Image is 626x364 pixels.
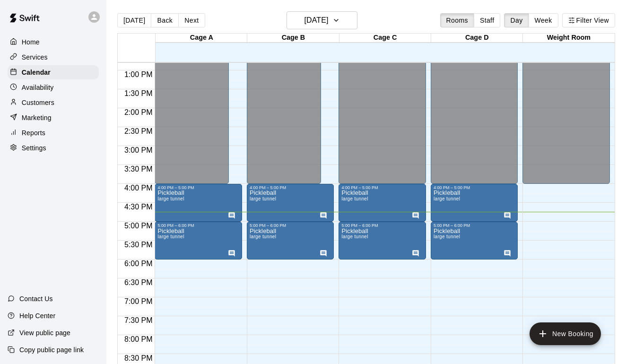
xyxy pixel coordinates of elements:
[151,13,179,27] button: Back
[22,37,40,47] p: Home
[287,11,357,29] button: [DATE]
[250,223,331,228] div: 5:00 PM – 6:00 PM
[117,13,151,27] button: [DATE]
[530,322,601,345] button: add
[434,234,460,239] span: large tunnel
[122,203,155,211] span: 4:30 PM
[304,14,328,27] h6: [DATE]
[22,98,54,107] p: Customers
[440,13,474,27] button: Rooms
[156,34,247,43] div: Cage A
[8,35,99,49] a: Home
[178,13,205,27] button: Next
[22,83,54,92] p: Availability
[8,126,99,140] a: Reports
[122,146,155,154] span: 3:00 PM
[250,196,276,201] span: large tunnel
[250,234,276,239] span: large tunnel
[412,212,419,219] svg: Has notes
[22,113,52,122] p: Marketing
[122,260,155,268] span: 6:00 PM
[320,250,327,257] svg: Has notes
[247,184,334,222] div: 4:00 PM – 5:00 PM: Pickleball
[434,196,460,201] span: large tunnel
[122,335,155,343] span: 8:00 PM
[434,223,515,228] div: 5:00 PM – 6:00 PM
[122,241,155,249] span: 5:30 PM
[412,250,419,257] svg: Has notes
[122,316,155,324] span: 7:30 PM
[228,250,235,257] svg: Has notes
[247,222,334,260] div: 5:00 PM – 6:00 PM: Pickleball
[529,13,558,27] button: Week
[122,222,155,230] span: 5:00 PM
[122,70,155,78] span: 1:00 PM
[504,212,511,219] svg: Has notes
[22,128,45,138] p: Reports
[157,234,184,239] span: large tunnel
[341,196,368,201] span: large tunnel
[155,184,242,222] div: 4:00 PM – 5:00 PM: Pickleball
[19,345,84,355] p: Copy public page link
[22,143,46,153] p: Settings
[474,13,501,27] button: Staff
[22,68,51,77] p: Calendar
[8,95,99,110] a: Customers
[339,184,426,222] div: 4:00 PM – 5:00 PM: Pickleball
[247,34,339,43] div: Cage B
[341,223,423,228] div: 5:00 PM – 6:00 PM
[523,34,615,43] div: Weight Room
[157,196,184,201] span: large tunnel
[228,212,235,219] svg: Has notes
[19,328,70,338] p: View public page
[157,223,239,228] div: 5:00 PM – 6:00 PM
[504,250,511,257] svg: Has notes
[8,141,99,155] a: Settings
[320,212,327,219] svg: Has notes
[19,311,55,321] p: Help Center
[431,222,518,260] div: 5:00 PM – 6:00 PM: Pickleball
[250,185,331,190] div: 4:00 PM – 5:00 PM
[122,89,155,97] span: 1:30 PM
[122,108,155,116] span: 2:00 PM
[8,80,99,95] a: Availability
[431,184,518,222] div: 4:00 PM – 5:00 PM: Pickleball
[8,65,99,79] a: Calendar
[122,354,155,362] span: 8:30 PM
[155,222,242,260] div: 5:00 PM – 6:00 PM: Pickleball
[341,185,423,190] div: 4:00 PM – 5:00 PM
[339,222,426,260] div: 5:00 PM – 6:00 PM: Pickleball
[122,165,155,173] span: 3:30 PM
[504,13,529,27] button: Day
[562,13,615,27] button: Filter View
[19,294,53,303] p: Contact Us
[157,185,239,190] div: 4:00 PM – 5:00 PM
[122,297,155,305] span: 7:00 PM
[122,127,155,135] span: 2:30 PM
[431,34,523,43] div: Cage D
[8,111,99,125] a: Marketing
[122,278,155,286] span: 6:30 PM
[339,34,431,43] div: Cage C
[22,52,48,62] p: Services
[341,234,368,239] span: large tunnel
[434,185,515,190] div: 4:00 PM – 5:00 PM
[122,184,155,192] span: 4:00 PM
[8,50,99,64] a: Services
